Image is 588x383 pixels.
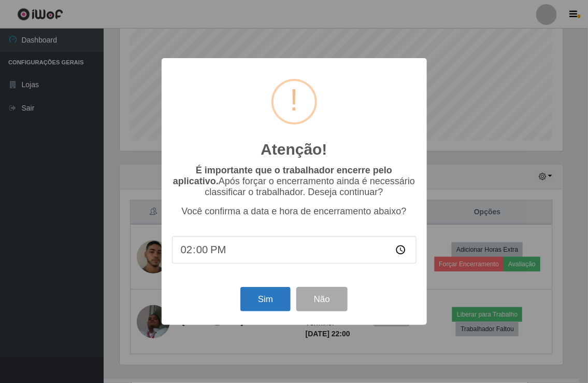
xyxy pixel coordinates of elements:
p: Você confirma a data e hora de encerramento abaixo? [172,206,417,217]
p: Após forçar o encerramento ainda é necessário classificar o trabalhador. Deseja continuar? [172,165,417,198]
button: Não [296,287,348,311]
button: Sim [240,287,291,311]
h2: Atenção! [261,140,327,159]
b: É importante que o trabalhador encerre pelo aplicativo. [173,165,392,186]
